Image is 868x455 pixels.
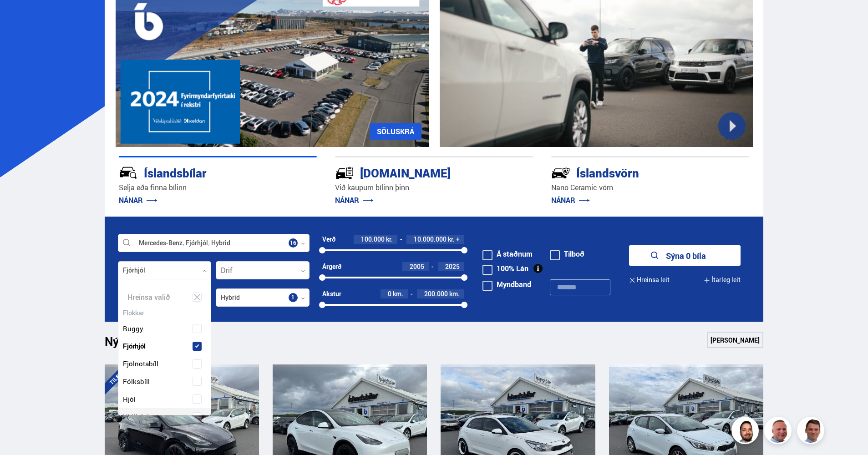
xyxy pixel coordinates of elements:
[551,164,717,180] div: Íslandsvörn
[322,290,341,298] div: Akstur
[798,418,826,445] img: FbJEzSuNWCJXmdc-.webp
[766,418,793,445] img: siFngHWaQ9KaOqBr.png
[7,4,35,31] button: Open LiveChat chat widget
[123,339,146,353] span: Fjórhjól
[733,418,760,445] img: nhp88E3Fdnt1Opn2.png
[105,334,178,354] h1: Nýtt á skrá
[482,250,533,258] label: Á staðnum
[410,262,424,271] span: 2005
[386,236,393,243] span: kr.
[322,236,335,243] div: Verð
[335,163,354,182] img: tr5P-W3DuiFaO7aO.svg
[388,289,391,298] span: 0
[123,393,136,406] span: Hjól
[551,182,749,193] p: Nano Ceramic vörn
[414,235,447,243] span: 10.000.000
[448,236,455,243] span: kr.
[119,163,138,182] img: JRvxyua_JYH6wB4c.svg
[424,289,448,298] span: 200.000
[123,410,149,424] span: Hjólhýsi
[119,182,317,193] p: Selja eða finna bílinn
[393,290,403,298] span: km.
[456,236,460,243] span: +
[482,281,531,288] label: Myndband
[322,263,341,270] div: Árgerð
[119,164,284,180] div: Íslandsbílar
[449,290,460,298] span: km.
[482,265,528,272] label: 100% Lán
[629,270,670,290] button: Hreinsa leit
[704,270,741,290] button: Ítarleg leit
[335,182,533,193] p: Við kaupum bílinn þinn
[445,262,460,271] span: 2025
[370,123,421,140] a: SÖLUSKRÁ
[361,235,385,243] span: 100.000
[123,375,150,388] span: Fólksbíll
[123,357,158,370] span: Fjölnotabíll
[123,322,143,335] span: Buggy
[551,195,590,205] a: NÁNAR
[629,245,741,266] button: Sýna 0 bíla
[335,164,501,180] div: [DOMAIN_NAME]
[707,332,763,348] a: [PERSON_NAME]
[335,195,374,205] a: NÁNAR
[118,288,211,306] div: Hreinsa valið
[119,195,157,205] a: NÁNAR
[550,250,584,258] label: Tilboð
[551,163,570,182] img: -Svtn6bYgwAsiwNX.svg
